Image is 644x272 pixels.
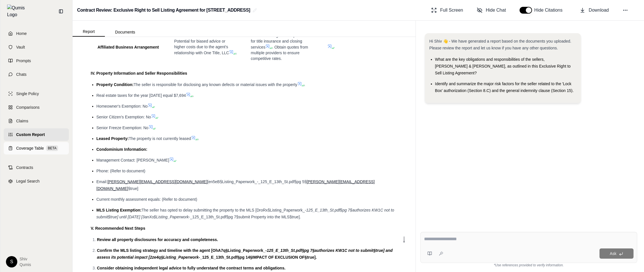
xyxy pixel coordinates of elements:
span: Vault [16,44,25,50]
span: Ask [610,251,616,256]
button: Collapse sidebar [56,7,65,16]
span: Property Condition: [96,82,134,87]
span: Claims [16,118,28,124]
button: Report [73,27,105,37]
span: The seller has opted to delay submitting the property to the MLS [DroRx§Listing_Paperwork_- [141,208,306,212]
a: Legal Search [4,175,69,187]
button: Ask [599,248,634,259]
a: [PERSON_NAME][EMAIL_ADDRESS][DOMAIN_NAME] [107,179,207,184]
span: Comparisons [16,104,39,110]
span: The property is not currently leased [129,136,191,141]
a: Home [4,27,69,40]
span: Identify and summarize the major risk factors for the seller related to the 'Lock Box' authorizat... [435,81,574,93]
span: Condominium Information: [96,147,147,152]
span: Email: [96,179,107,184]
a: Single Policy [4,87,69,100]
span: Hide Chat [486,7,506,14]
span: MLS Listing Exemption: [96,208,141,212]
img: Qumis Logo [7,5,28,18]
span: Prompts [16,58,31,64]
span: Consider obtaining independent legal advice to fully understand the contract terms and obligations. [97,266,285,270]
span: . [236,51,237,55]
a: Chats [4,68,69,81]
span: . [193,93,194,98]
a: Comparisons [4,101,69,114]
span: Leased Property: [96,136,129,141]
span: Potential for biased advice or higher costs due to the agent's relationship with One Title, LLC [174,39,229,55]
div: S [6,256,17,267]
a: Coverage TableBETA [4,142,69,154]
span: Real estate taxes for the year [DATE] equal $7,694 [96,93,186,98]
strong: V. Recommended Next Steps [91,226,145,231]
h2: Contract Review: Exclusive Right to Sell Listing Agreement for [STREET_ADDRESS] [77,5,250,15]
span: Coverage Table [16,145,44,151]
a: Claims [4,115,69,127]
span: Full Screen [440,7,463,14]
span: Confirm the MLS listing strategy and timeline with the agent [OhA7q§Listing_Paperwork_- [97,248,267,253]
span: Management Contact: [PERSON_NAME] [96,158,169,162]
span: Phone: (Refer to document) [96,169,145,173]
a: Contracts [4,161,69,174]
span: Legal Search [16,178,40,184]
span: Contracts [16,165,33,170]
a: Vault [4,41,69,53]
span: BETA [46,145,58,151]
strong: IV. Property Information and Seller Responsibilities [91,71,187,76]
button: Download [577,5,611,16]
span: Affiliated Business Arrangement [98,45,159,49]
span: Senior Freeze Exemption: No [96,125,149,130]
span: Single Policy [16,91,39,97]
button: Hide Chat [474,5,508,16]
span: Custom Report [16,132,45,137]
span: Chats [16,72,27,77]
button: Full Screen [429,5,465,16]
a: Custom Report [4,128,69,141]
span: . [198,136,199,141]
span: Download [589,7,609,14]
span: Homeowner's Exemption: No [96,104,148,108]
button: Documents [105,28,145,37]
span: What are the key obligations and responsibilities of the sellers, [PERSON_NAME] & [PERSON_NAME], ... [435,57,571,75]
span: . [304,82,305,87]
span: -_125_E_13th_St.pdf§pg 7§submit Property into the MLS§true]. [189,215,301,219]
span: Review all property disclosures for accuracy and completeness. [97,237,218,242]
span: 125_E_13th_St.pdf§pg 7§authorizes KW1C not to submit§true] until [DATE] [3anXo§Listing_Paperwork [96,208,394,219]
a: Prompts [4,55,69,67]
span: The seller is responsible for disclosing any known defects or material issues with the property [134,82,297,87]
span: Senior Citizen's Exemption: No [96,115,151,119]
span: Shiv [20,256,31,262]
span: Exercise the right to shop around for title insurance and closing services [251,33,309,49]
span: Hide Citations [534,7,566,14]
span: -_125_E_13th_St.pdf§pg 14§IMPACT OF EXCLUSION OF§true]. [199,255,317,260]
span: §true] [128,186,138,191]
span: Home [16,31,27,36]
span: . Obtain quotes from multiple providers to ensure competitive rates. [251,45,308,61]
span: Current monthly assessment equals: (Refer to document) [96,197,197,202]
div: *Use references provided to verify information. [420,263,637,267]
span: Hi Shiv 👋 - We have generated a report based on the documents you uploaded. Please review the rep... [429,39,571,50]
span: [en5eB§Listing_Paperwork_-_125_E_13th_St.pdf§pg 5§ [207,179,306,184]
span: Qumis [20,262,31,267]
